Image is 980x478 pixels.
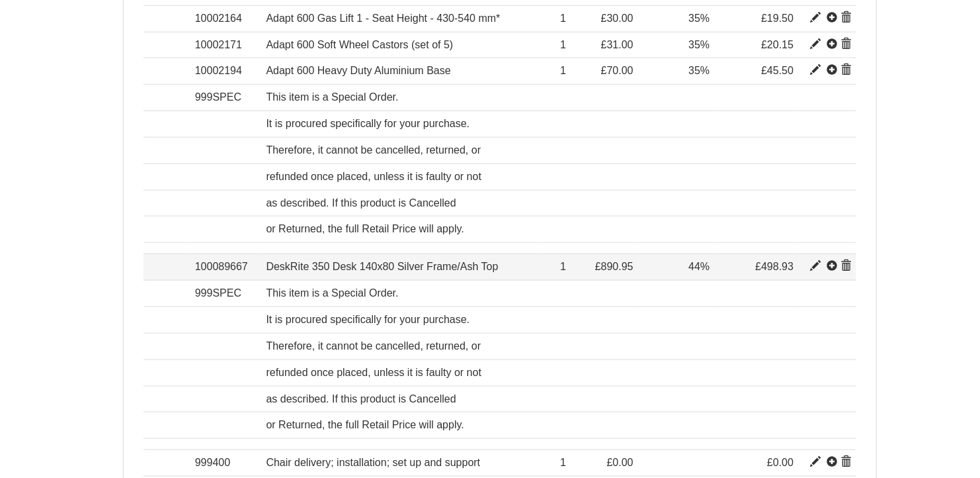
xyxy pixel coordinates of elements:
[266,65,451,76] span: Adapt 600 Heavy Duty Aluminium Base
[266,457,481,468] span: Chair delivery; installation; set up and support
[190,281,261,307] td: 999SPEC
[761,65,794,76] span: £45.50
[266,393,456,405] span: as described. If this product is Cancelled
[266,314,470,325] span: It is procured specifically for your purchase.
[266,287,399,299] span: This item is a Special Order.
[266,223,464,234] span: or Returned, the full Retail Price will apply.
[767,457,794,468] span: £0.00
[755,261,794,272] span: £498.93
[266,197,456,209] span: as described. If this product is Cancelled
[601,65,633,76] span: £70.00
[190,5,261,32] td: 10002164
[688,65,710,76] span: 35%
[190,254,261,281] td: 100089667
[601,13,633,24] span: £30.00
[560,261,566,272] span: 1
[761,39,794,50] span: £20.15
[560,13,566,24] span: 1
[607,457,633,468] span: £0.00
[190,85,261,111] td: 999SPEC
[560,39,566,50] span: 1
[560,65,566,76] span: 1
[266,13,501,24] span: Adapt 600 Gas Lift 1 - Seat Height - 430-540 mm*
[560,457,566,468] span: 1
[688,261,710,272] span: 44%
[190,58,261,85] td: 10002194
[688,39,710,50] span: 35%
[601,39,633,50] span: £31.00
[190,32,261,58] td: 10002171
[688,13,710,24] span: 35%
[266,39,454,50] span: Adapt 600 Soft Wheel Castors (set of 5)
[266,340,481,352] span: Therefore, it cannot be cancelled, returned, or
[761,13,794,24] span: £19.50
[595,261,633,272] span: £890.95
[190,450,261,477] td: 999400
[266,419,464,430] span: or Returned, the full Retail Price will apply.
[266,261,499,272] span: DeskRite 350 Desk 140x80 Silver Frame/Ash Top
[266,118,470,129] span: It is procured specifically for your purchase.
[266,171,482,182] span: refunded once placed, unless it is faulty or not
[266,91,399,103] span: This item is a Special Order.
[266,367,482,378] span: refunded once placed, unless it is faulty or not
[266,144,481,156] span: Therefore, it cannot be cancelled, returned, or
